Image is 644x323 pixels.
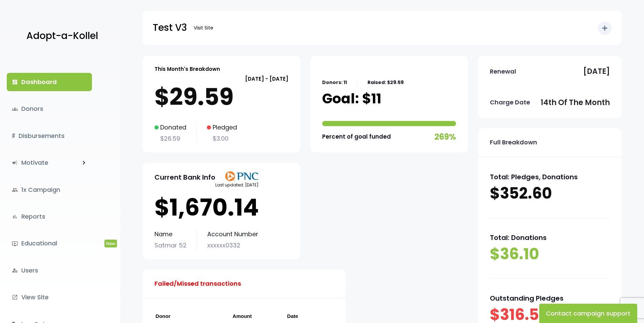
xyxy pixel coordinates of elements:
p: Donated [154,122,186,133]
i: keyboard_arrow_right [80,159,88,166]
i: add [601,24,609,32]
p: $352.60 [490,183,610,204]
p: Satmar 52 [154,240,187,251]
p: 269% [434,129,456,144]
p: xxxxxx0332 [207,240,258,251]
img: PNClogo.svg [225,171,259,181]
a: manage_accountsUsers [7,261,92,280]
a: group1x Campaign [7,181,92,199]
p: Total: Pledges, Donations [490,171,610,183]
button: add [598,21,612,35]
i: $ [12,131,15,141]
p: Charge Date [490,97,530,108]
span: New [104,240,117,247]
button: Contact campaign support [539,304,637,323]
i: manage_accounts [12,267,18,274]
a: launchView Site [7,288,92,306]
p: Account Number [207,229,258,240]
p: Donors: 11 [322,78,347,87]
p: Percent of goal funded [322,132,391,142]
span: groups [12,106,18,112]
p: $3.00 [207,133,237,144]
p: [DATE] [583,65,610,78]
p: Renewal [490,66,516,77]
p: Last updated: [DATE] [215,181,259,189]
p: 14th of the month [541,96,610,109]
a: groupsDonors [7,100,92,118]
p: $26.59 [154,133,186,144]
i: ondemand_video [12,241,18,247]
p: $29.59 [154,83,288,110]
p: Goal: $11 [322,90,381,107]
p: Outstanding Pledges [490,292,610,304]
i: dashboard [12,79,18,85]
p: This Month's Breakdown [154,64,220,74]
p: $36.10 [490,244,610,265]
a: dashboardDashboard [7,73,92,91]
p: $1,670.14 [154,194,288,221]
p: [DATE] - [DATE] [154,74,288,83]
i: campaign [12,160,18,166]
a: Visit Site [190,21,217,35]
p: Current Bank Info [154,171,215,183]
p: Test V3 [153,19,187,36]
a: ondemand_videoEducationalNew [7,234,92,253]
a: bar_chartReports [7,207,92,226]
p: Total: Donations [490,231,610,244]
p: Name [154,229,187,240]
p: Pledged [207,122,237,133]
p: Raised: $29.59 [367,78,404,87]
p: Failed/Missed transactions [154,278,241,289]
i: bar_chart [12,214,18,220]
a: Adopt-a-Kollel [23,20,98,53]
i: group [12,187,18,193]
p: Full Breakdown [490,137,537,148]
i: launch [12,294,18,300]
a: campaignMotivate [7,154,76,172]
p: Adopt-a-Kollel [26,27,98,44]
a: $Disbursements [7,127,92,145]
